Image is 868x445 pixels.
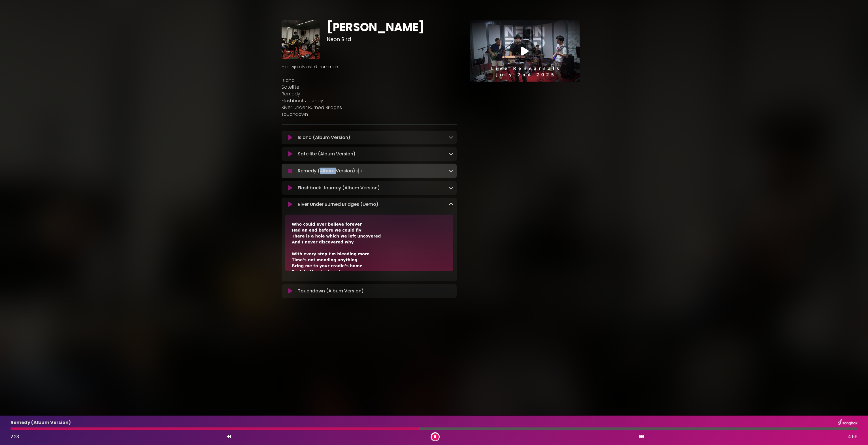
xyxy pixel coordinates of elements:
[282,77,457,84] p: Island
[282,84,457,91] p: Satellite
[282,97,457,104] p: Flashback Journey
[282,91,457,97] p: Remedy
[470,20,580,82] img: Video Thumbnail
[298,288,364,294] p: Touchdown (Album Version)
[292,221,446,418] div: Who could ever believe forever Had an end before we could fly There is a hole which we left uncov...
[327,20,456,34] h1: [PERSON_NAME]
[298,167,363,175] p: Remedy (Album Version)
[282,104,457,111] p: River Under Burned Bridges
[327,36,456,42] h3: Neon Bird
[282,63,457,70] p: Hier zijn alvast 6 nummers!
[282,111,457,118] p: Touchdown
[298,151,356,157] p: Satellite (Album Version)
[355,167,363,175] img: waveform4.gif
[298,134,350,141] p: Island (Album Version)
[282,20,320,59] img: apJQmdgfS667H0ZEuW36
[298,185,380,191] p: Flashback Journey (Album Version)
[298,201,378,208] p: River Under Burned Bridges (Demo)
